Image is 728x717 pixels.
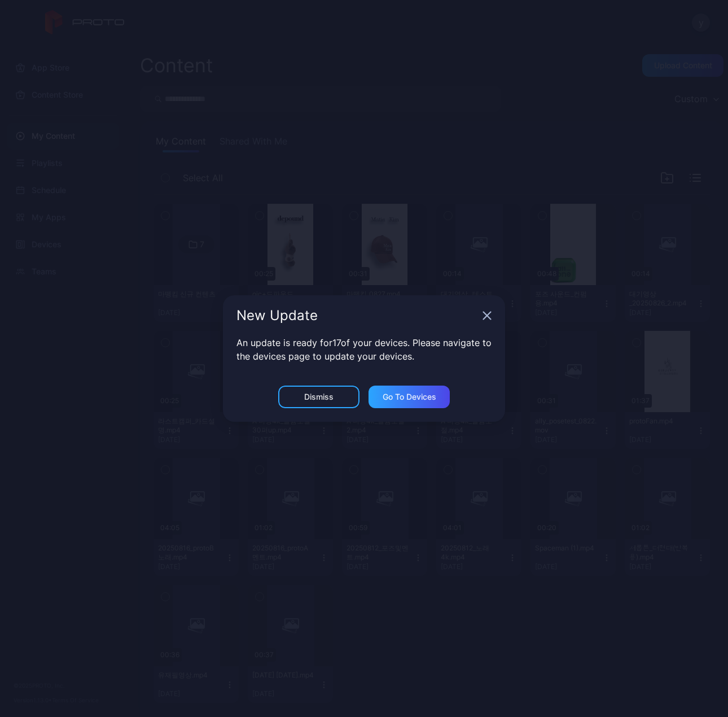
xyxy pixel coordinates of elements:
button: Dismiss [278,386,359,408]
button: Go to devices [369,386,450,408]
div: Dismiss [304,392,334,401]
div: Go to devices [383,392,436,401]
div: New Update [236,309,478,322]
p: An update is ready for 17 of your devices. Please navigate to the devices page to update your dev... [236,336,492,363]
